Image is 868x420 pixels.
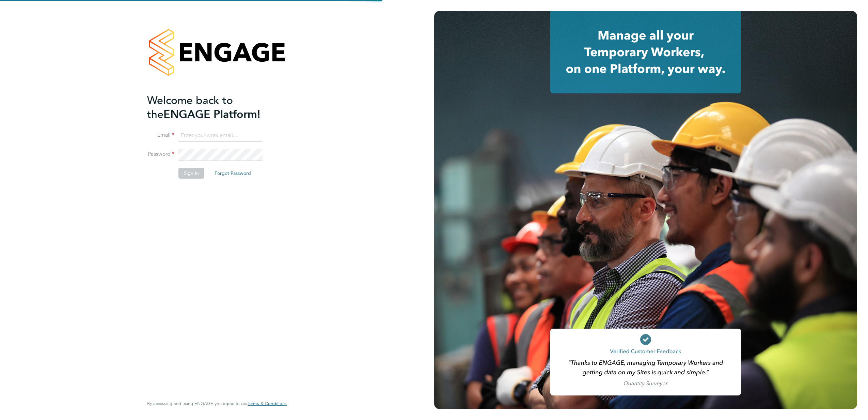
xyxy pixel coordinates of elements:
label: Password [147,151,174,158]
input: Enter your work email... [178,130,263,142]
a: Terms & Conditions [248,401,287,406]
label: Email [147,132,174,139]
span: By accessing and using ENGAGE you agree to our [147,401,287,406]
button: Sign In [178,168,204,179]
span: Welcome back to the [147,94,233,121]
button: Forgot Password [209,168,256,179]
h2: ENGAGE Platform! [147,93,280,121]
